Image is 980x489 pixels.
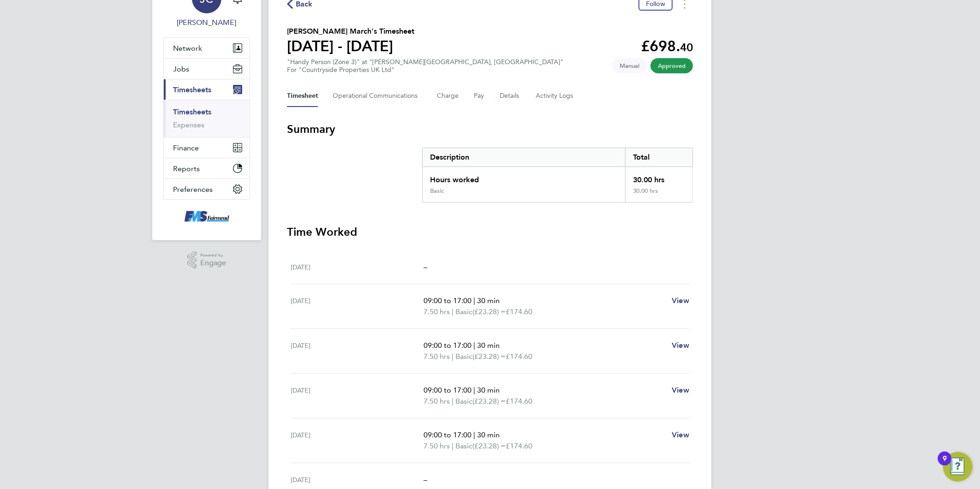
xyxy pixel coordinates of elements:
[472,352,506,361] span: (£23.28) =
[452,307,454,316] span: |
[287,225,693,239] h3: Time Worked
[672,430,689,439] span: View
[437,85,459,107] button: Charge
[287,85,318,107] button: Timesheet
[477,296,500,305] span: 30 min
[164,137,250,158] button: Finance
[506,397,532,406] span: £174.60
[173,107,211,116] a: Timesheets
[672,386,689,394] span: View
[430,187,444,195] div: Basic
[472,397,506,406] span: (£23.28) =
[164,59,250,79] button: Jobs
[672,295,689,306] a: View
[173,65,189,73] span: Jobs
[164,158,250,179] button: Reports
[173,44,202,53] span: Network
[452,352,454,361] span: |
[287,26,414,37] h2: [PERSON_NAME] March's Timesheet
[424,441,450,450] span: 7.50 hrs
[477,341,500,350] span: 30 min
[287,58,563,74] div: "Handy Person (Zone 3)" at "[PERSON_NAME][GEOGRAPHIC_DATA], [GEOGRAPHIC_DATA]"
[163,17,250,28] span: Joanne Conway
[672,296,689,305] span: View
[424,430,472,439] span: 09:00 to 17:00
[424,307,450,316] span: 7.50 hrs
[173,85,211,94] span: Timesheets
[173,120,204,129] a: Expenses
[423,148,625,167] div: Description
[291,474,424,485] div: [DATE]
[943,459,947,471] div: 9
[506,352,532,361] span: £174.60
[477,386,500,394] span: 30 min
[173,185,213,194] span: Preferences
[424,341,472,350] span: 09:00 to 17:00
[424,475,427,484] span: –
[672,429,689,441] a: View
[651,58,693,73] span: This timesheet has been approved.
[164,79,250,100] button: Timesheets
[164,100,250,137] div: Timesheets
[474,85,485,107] button: Pay
[424,296,472,305] span: 09:00 to 17:00
[291,262,424,273] div: [DATE]
[287,66,563,74] div: For "Countryside Properties UK Ltd"
[291,429,424,452] div: [DATE]
[641,37,693,55] app-decimal: £698.
[672,385,689,396] a: View
[680,41,693,54] span: 40
[163,209,250,224] a: Go to home page
[672,340,689,351] a: View
[455,441,472,452] span: Basic
[455,396,472,407] span: Basic
[473,386,475,394] span: |
[943,452,973,482] button: Open Resource Center, 9 new notifications
[423,167,625,187] div: Hours worked
[625,187,693,202] div: 30.00 hrs
[477,430,500,439] span: 30 min
[472,307,506,316] span: (£23.28) =
[672,341,689,350] span: View
[287,37,414,55] h1: [DATE] - [DATE]
[187,251,227,269] a: Powered byEngage
[164,38,250,58] button: Network
[625,167,693,187] div: 30.00 hrs
[473,341,475,350] span: |
[455,351,472,362] span: Basic
[424,262,427,271] span: –
[200,251,226,259] span: Powered by
[424,386,472,394] span: 09:00 to 17:00
[424,397,450,406] span: 7.50 hrs
[452,441,454,450] span: |
[182,209,231,224] img: f-mead-logo-retina.png
[473,430,475,439] span: |
[452,397,454,406] span: |
[506,307,532,316] span: £174.60
[291,385,424,407] div: [DATE]
[472,441,506,450] span: (£23.28) =
[173,143,199,152] span: Finance
[291,340,424,362] div: [DATE]
[625,148,693,167] div: Total
[612,58,647,73] span: This timesheet was manually created.
[422,148,693,203] div: Summary
[424,352,450,361] span: 7.50 hrs
[173,164,200,173] span: Reports
[500,85,521,107] button: Details
[473,296,475,305] span: |
[164,179,250,199] button: Preferences
[536,85,574,107] button: Activity Logs
[506,441,532,450] span: £174.60
[333,85,422,107] button: Operational Communications
[200,259,226,267] span: Engage
[291,295,424,317] div: [DATE]
[455,306,472,317] span: Basic
[287,122,693,137] h3: Summary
